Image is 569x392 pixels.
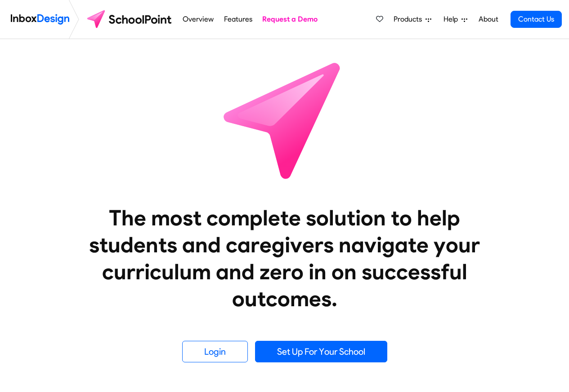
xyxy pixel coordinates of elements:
[83,9,178,30] img: schoolpoint logo
[394,14,426,25] span: Products
[71,204,498,312] heading: The most complete solution to help students and caregivers navigate your curriculum and zero in o...
[255,341,387,362] a: Set Up For Your School
[444,14,461,25] span: Help
[511,11,562,28] a: Contact Us
[260,10,320,28] a: Request a Demo
[180,10,216,28] a: Overview
[204,39,366,201] img: icon_schoolpoint.svg
[182,341,248,362] a: Login
[221,10,255,28] a: Features
[440,10,471,28] a: Help
[476,10,501,28] a: About
[390,10,435,28] a: Products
